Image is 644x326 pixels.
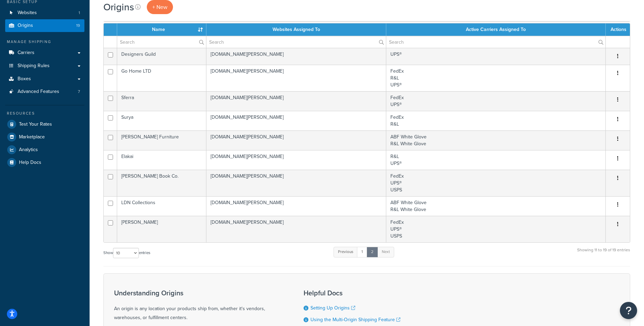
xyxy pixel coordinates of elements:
[117,216,206,242] td: [PERSON_NAME]
[18,10,37,16] span: Websites
[117,23,206,36] th: Name : activate to sort column ascending
[304,289,402,297] h3: Helpful Docs
[117,196,206,216] td: LDN Collections
[5,85,84,98] a: Advanced Features 7
[103,0,134,14] h1: Origins
[386,150,606,170] td: R&L UPS®
[117,150,206,170] td: Elakai
[386,196,606,216] td: ABF White Glove R&L White Glove
[5,19,84,32] li: Origins
[5,39,84,45] div: Manage Shipping
[19,147,38,153] span: Analytics
[377,247,394,257] a: Next
[206,150,386,170] td: [DOMAIN_NAME][PERSON_NAME]
[386,130,606,150] td: ABF White Glove R&L White Glove
[117,130,206,150] td: [PERSON_NAME] Furniture
[18,89,59,95] span: Advanced Features
[386,48,606,65] td: UPS®
[206,36,386,48] input: Search
[19,122,52,127] span: Test Your Rates
[79,10,80,16] span: 1
[206,216,386,242] td: [DOMAIN_NAME][PERSON_NAME]
[18,76,31,82] span: Boxes
[5,118,84,130] a: Test Your Rates
[117,36,206,48] input: Search
[206,91,386,111] td: [DOMAIN_NAME][PERSON_NAME]
[18,50,34,56] span: Carriers
[5,156,84,169] a: Help Docs
[577,246,630,261] div: Showing 11 to 19 of 19 entries
[5,60,84,72] a: Shipping Rules
[117,65,206,91] td: Go Home LTD
[19,160,41,166] span: Help Docs
[117,91,206,111] td: Sferra
[5,85,84,98] li: Advanced Features
[206,48,386,65] td: [DOMAIN_NAME][PERSON_NAME]
[386,23,606,36] th: Active Carriers Assigned To
[386,170,606,196] td: FedEx UPS® USPS
[76,23,80,29] span: 19
[152,3,167,11] span: + New
[386,65,606,91] td: FedEx R&L UPS®
[206,196,386,216] td: [DOMAIN_NAME][PERSON_NAME]
[5,131,84,143] a: Marketplace
[19,134,45,140] span: Marketplace
[386,36,605,48] input: Search
[18,63,50,69] span: Shipping Rules
[206,65,386,91] td: [DOMAIN_NAME][PERSON_NAME]
[357,247,367,257] a: 1
[78,89,80,95] span: 7
[114,289,286,297] h3: Understanding Origins
[310,316,400,323] a: Using the Multi-Origin Shipping Feature
[334,247,358,257] a: Previous
[5,111,84,116] div: Resources
[206,170,386,196] td: [DOMAIN_NAME][PERSON_NAME]
[5,73,84,85] a: Boxes
[114,289,286,322] div: An origin is any location your products ship from, whether it's vendors, warehouses, or fulfillme...
[5,7,84,19] a: Websites 1
[206,130,386,150] td: [DOMAIN_NAME][PERSON_NAME]
[606,23,630,36] th: Actions
[5,7,84,19] li: Websites
[117,111,206,130] td: Surya
[5,144,84,156] a: Analytics
[620,302,637,319] button: Open Resource Center
[310,304,355,312] a: Setting Up Origins
[206,111,386,130] td: [DOMAIN_NAME][PERSON_NAME]
[386,216,606,242] td: FedEx UPS® USPS
[367,247,378,257] a: 2
[386,111,606,130] td: FedEx R&L
[113,248,139,258] select: Showentries
[386,91,606,111] td: FedEx UPS®
[206,23,386,36] th: Websites Assigned To
[117,48,206,65] td: Designers Guild
[18,23,33,29] span: Origins
[5,19,84,32] a: Origins 19
[117,170,206,196] td: [PERSON_NAME] Book Co.
[103,248,150,258] label: Show entries
[5,46,84,59] a: Carriers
